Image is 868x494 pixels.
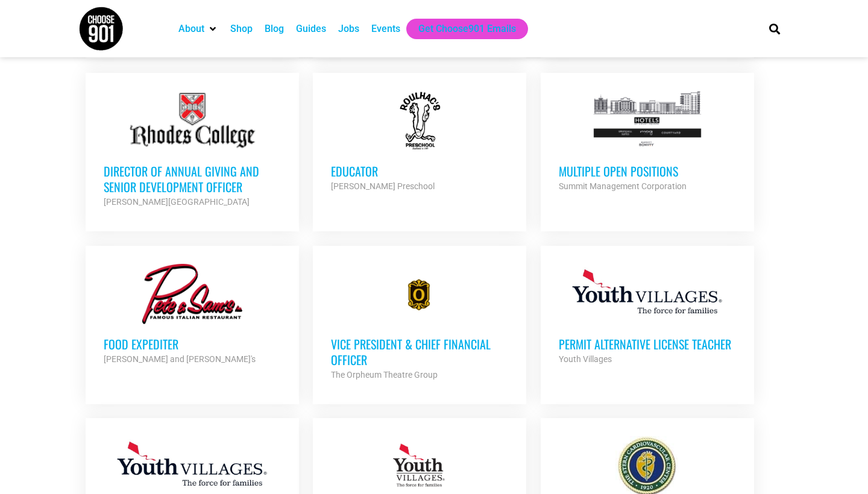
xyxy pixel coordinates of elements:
strong: Summit Management Corporation [559,181,687,191]
nav: Main nav [172,19,749,39]
a: Shop [230,22,253,36]
a: Get Choose901 Emails [418,22,516,36]
strong: [PERSON_NAME] Preschool [331,181,435,191]
a: Food Expediter [PERSON_NAME] and [PERSON_NAME]'s [86,246,299,384]
a: Permit Alternative License Teacher Youth Villages [541,246,754,384]
h3: Multiple Open Positions [559,163,736,179]
div: Search [765,19,785,39]
a: Jobs [338,22,359,36]
a: Vice President & Chief Financial Officer The Orpheum Theatre Group [313,246,526,400]
h3: Educator [331,163,508,179]
a: Multiple Open Positions Summit Management Corporation [541,73,754,211]
strong: [PERSON_NAME][GEOGRAPHIC_DATA] [104,197,250,207]
h3: Director of Annual Giving and Senior Development Officer [104,163,281,195]
a: Educator [PERSON_NAME] Preschool [313,73,526,211]
div: About [172,19,224,39]
a: Events [371,22,400,36]
a: Director of Annual Giving and Senior Development Officer [PERSON_NAME][GEOGRAPHIC_DATA] [86,73,299,227]
a: Blog [265,22,284,36]
a: Guides [296,22,326,36]
strong: Youth Villages [559,354,612,364]
h3: Food Expediter [104,336,281,352]
a: About [178,22,204,36]
h3: Permit Alternative License Teacher [559,336,736,352]
strong: [PERSON_NAME] and [PERSON_NAME]'s [104,354,256,364]
strong: The Orpheum Theatre Group [331,370,438,380]
h3: Vice President & Chief Financial Officer [331,336,508,367]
